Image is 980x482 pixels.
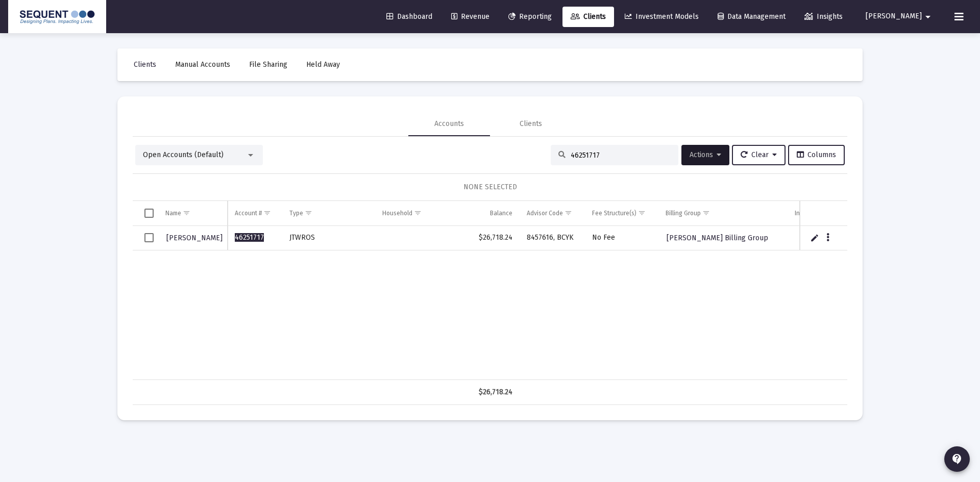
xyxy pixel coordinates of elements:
a: Insights [796,7,851,27]
div: Billing Group [666,209,701,217]
div: Select all [144,209,154,218]
td: Column Type [282,201,375,225]
a: [PERSON_NAME] Billing Group [666,231,769,245]
span: Clients [134,60,156,69]
div: Household [382,209,412,217]
span: [PERSON_NAME] [166,234,223,242]
a: Clients [562,7,614,27]
span: 46251717 [235,233,264,242]
span: Clear [741,150,777,159]
div: NONE SELECTED [141,182,839,192]
div: $26,718.24 [477,387,512,397]
td: Column Advisor Code [520,201,585,225]
a: [PERSON_NAME] [165,231,224,245]
td: JTWROS [282,226,375,250]
span: Actions [690,150,721,159]
a: Investment Models [617,7,707,27]
div: Select row [144,233,154,242]
img: Dashboard [16,7,99,27]
a: Reporting [500,7,560,27]
button: [PERSON_NAME] [853,6,946,27]
span: Dashboard [386,12,432,21]
span: Show filter options for column 'Fee Structure(s)' [638,209,646,217]
span: File Sharing [249,60,287,69]
span: Show filter options for column 'Billing Group' [702,209,710,217]
span: Held Away [306,60,340,69]
span: Clients [571,12,606,21]
div: Investment Model [795,209,844,217]
span: Show filter options for column 'Account #' [263,209,271,217]
div: Account # [235,209,262,217]
button: Actions [681,145,729,165]
a: Dashboard [378,7,440,27]
a: Clients [126,55,164,75]
a: Data Management [709,7,794,27]
div: Name [165,209,181,217]
mat-icon: contact_support [951,453,963,465]
td: Column Account # [228,201,282,225]
span: [PERSON_NAME] Billing Group [667,234,768,242]
div: Fee Structure(s) [592,209,636,217]
div: Clients [520,119,542,129]
span: Insights [804,12,843,21]
span: Reporting [508,12,552,21]
span: Show filter options for column 'Advisor Code' [565,209,572,217]
span: Manual Accounts [175,60,230,69]
a: File Sharing [241,55,296,75]
td: $26,718.24 [470,226,520,250]
td: No Fee [585,226,659,250]
button: Clear [732,145,786,165]
input: Search [571,151,671,160]
span: Show filter options for column 'Type' [305,209,312,217]
button: Columns [788,145,845,165]
div: Balance [490,209,512,217]
td: Column Balance [470,201,520,225]
span: Columns [797,150,836,159]
div: Accounts [434,119,464,129]
div: Data grid [133,201,847,405]
td: Column Fee Structure(s) [585,201,659,225]
span: Show filter options for column 'Household' [414,209,422,217]
span: Investment Models [625,12,699,21]
span: Data Management [718,12,786,21]
td: Column Billing Group [658,201,788,225]
mat-icon: arrow_drop_down [922,7,934,27]
span: Show filter options for column 'Name' [183,209,190,217]
a: Manual Accounts [167,55,238,75]
a: Revenue [443,7,498,27]
span: Revenue [451,12,489,21]
td: Column Household [375,201,470,225]
span: [PERSON_NAME] [866,12,922,21]
a: Held Away [298,55,348,75]
div: Type [289,209,303,217]
a: Edit [810,233,819,242]
div: Advisor Code [527,209,563,217]
span: Open Accounts (Default) [143,150,224,159]
td: 8457616, BCYK [520,226,585,250]
td: Column Name [158,201,228,225]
